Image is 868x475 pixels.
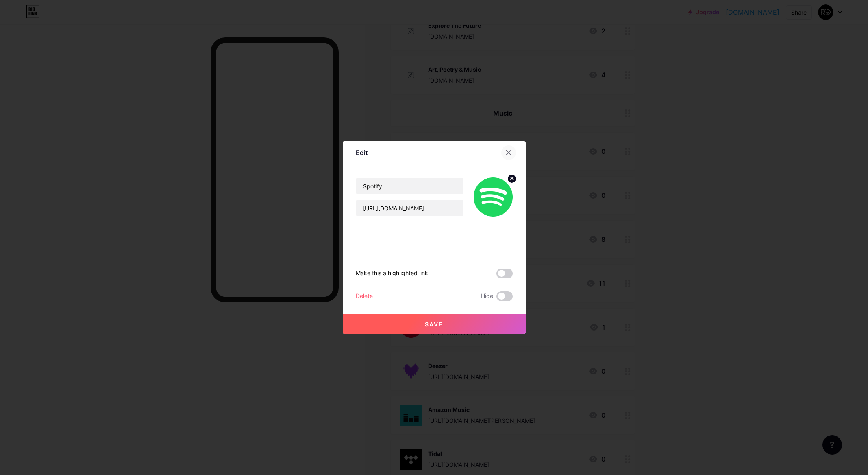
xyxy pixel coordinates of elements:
[343,314,526,334] button: Save
[356,269,428,278] div: Make this a highlighted link
[356,291,373,301] div: Delete
[356,148,368,158] div: Edit
[474,177,513,217] img: link_thumbnail
[481,291,493,301] span: Hide
[356,178,463,194] input: Title
[356,200,463,216] input: URL
[425,321,443,328] span: Save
